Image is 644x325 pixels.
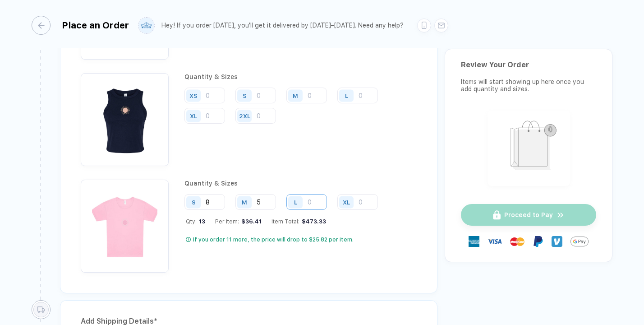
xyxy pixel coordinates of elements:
[533,236,543,247] img: Paypal
[239,218,262,225] div: $36.41
[299,218,326,225] div: $473.33
[345,92,348,99] div: L
[343,199,350,205] div: XL
[461,60,596,69] div: Review Your Order
[552,236,562,247] img: Venmo
[193,236,354,243] div: If you order 11 more, the price will drop to $25.82 per item.
[469,236,479,247] img: express
[570,232,589,251] img: GPay
[186,218,205,225] div: Qty:
[161,22,404,29] div: Hey! If you order [DATE], you'll get it delivered by [DATE]–[DATE]. Need any help?
[85,78,164,157] img: 2ad393d6-8394-4e8a-a6ae-2121e96d5cf0_nt_front_1755130762785.jpg
[192,199,196,205] div: S
[492,115,566,180] img: shopping_bag.png
[293,92,298,99] div: M
[488,234,502,249] img: visa
[190,112,197,119] div: XL
[271,218,326,225] div: Item Total:
[85,184,164,263] img: c7f96331-5bbf-4fdb-8a7b-8530e5e48c65_nt_front_1755131462215.jpg
[294,199,297,205] div: L
[189,92,198,99] div: XS
[138,18,154,33] img: user profile
[215,218,262,225] div: Per Item:
[243,92,247,99] div: S
[242,199,247,205] div: M
[197,218,205,225] span: 13
[184,73,417,80] div: Quantity & Sizes
[461,78,596,93] div: Items will start showing up here once you add quantity and sizes.
[184,180,385,187] div: Quantity & Sizes
[510,234,524,249] img: master-card
[62,20,129,31] div: Place an Order
[239,112,250,119] div: 2XL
